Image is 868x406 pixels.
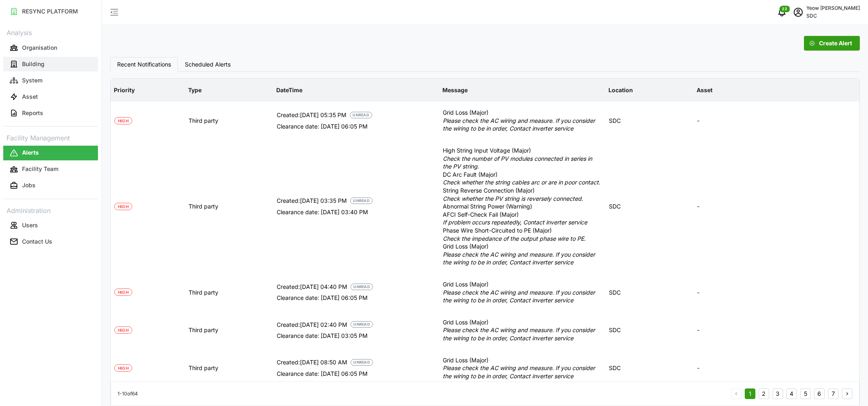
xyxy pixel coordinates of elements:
p: RESYNC PLATFORM [22,7,78,16]
p: System [22,76,42,84]
a: Reports [3,105,98,121]
a: Contact Us [3,233,98,250]
p: Check whether the string cables arc or are in poor contact. [443,178,602,186]
button: 1 [745,388,755,399]
a: Users [3,217,98,233]
a: Jobs [3,177,98,194]
p: SDC [609,202,690,211]
span: High [118,365,129,371]
p: Created: [DATE] 05:35 PM [277,111,346,119]
p: Clearance date: [DATE] 03:05 PM [277,332,368,340]
span: High [118,289,129,295]
p: 1 - 10 of 64 [118,390,138,398]
p: - [697,326,856,334]
p: Third party [189,202,270,211]
span: High [118,327,129,333]
p: Please check the AC wiring and measure. If you consider the wiring to be in order, Contact invert... [443,288,602,304]
p: Location [607,80,692,101]
p: Facility Team [22,165,58,173]
p: Check whether the PV string is reversely connected. [443,195,602,203]
p: Type [186,80,272,101]
button: notifications [774,4,790,20]
span: 22 [782,6,788,12]
button: 3 [773,388,783,399]
p: Facility Management [3,131,98,143]
a: Asset [3,89,98,105]
button: Facility Team [3,162,98,177]
p: Third party [189,364,270,372]
p: Grid Loss (Major) [443,280,602,288]
p: Grid Loss (Major) [443,109,602,117]
p: DateTime [275,80,437,101]
a: Organisation [3,40,98,56]
a: Building [3,56,98,72]
p: Please check the AC wiring and measure. If you consider the wiring to be in order, Contact invert... [443,117,602,133]
p: String Reverse Connection (Major) [443,186,602,195]
p: Users [22,221,38,229]
button: Contact Us [3,234,98,249]
p: Asset [695,80,858,101]
p: Reports [22,109,43,117]
p: Asset [22,93,38,101]
p: SDC [609,288,690,297]
p: Third party [189,288,270,297]
p: DC Arc Fault (Major) [443,171,602,179]
p: Check the impedance of the output phase wire to PE. [443,235,602,243]
p: Grid Loss (Major) [443,356,602,364]
button: 6 [814,388,825,399]
button: schedule [790,4,806,20]
button: Create Alert [804,36,860,51]
p: AFCI Self-Check Fail (Major) [443,211,602,219]
button: 7 [828,388,839,399]
button: Users [3,218,98,233]
p: SDC [609,326,690,334]
span: High [118,118,129,124]
p: Created: [DATE] 03:35 PM [277,197,347,205]
button: 5 [800,388,811,399]
p: High String Input Voltage (Major) [443,146,602,155]
p: Created: [DATE] 02:40 PM [277,321,347,329]
p: If problem occurs repeatedly, Contact inverter service [443,218,602,226]
button: 2 [759,388,769,399]
p: - [697,117,856,125]
p: Contact Us [22,237,52,246]
p: Priority [112,80,183,101]
p: Check the number of PV modules connected in series in the PV string. [443,155,602,171]
button: Reports [3,106,98,120]
p: SDC [609,364,690,372]
span: UNREAD [353,359,370,365]
p: Analysis [3,26,98,38]
p: Clearance date: [DATE] 06:05 PM [277,294,368,302]
button: RESYNC PLATFORM [3,4,98,19]
p: Clearance date: [DATE] 06:05 PM [277,370,368,378]
span: High [118,203,129,210]
button: Building [3,57,98,71]
p: Clearance date: [DATE] 03:40 PM [277,208,368,216]
button: Jobs [3,178,98,193]
p: Yeow [PERSON_NAME] [806,4,860,12]
span: Scheduled Alerts [185,62,231,67]
a: RESYNC PLATFORM [3,3,98,20]
p: Abnormal String Power (Warning) [443,202,602,211]
span: UNREAD [353,198,370,204]
p: Grid Loss (Major) [443,318,602,326]
span: Create Alert [819,36,852,50]
p: Please check the AC wiring and measure. If you consider the wiring to be in order, Contact invert... [443,364,602,380]
p: Third party [189,117,270,125]
p: Created: [DATE] 04:40 PM [277,283,347,291]
p: Building [22,60,44,68]
p: Administration [3,204,98,216]
span: UNREAD [353,112,369,118]
span: Recent Notifications [117,62,171,67]
button: Asset [3,89,98,104]
button: Alerts [3,146,98,160]
p: SDC [806,12,860,20]
button: System [3,73,98,88]
p: - [697,288,856,297]
p: Clearance date: [DATE] 06:05 PM [277,122,368,131]
span: UNREAD [353,284,370,290]
p: Please check the AC wiring and measure. If you consider the wiring to be in order, Contact invert... [443,326,602,342]
span: UNREAD [353,322,370,327]
p: SDC [609,117,690,125]
a: System [3,72,98,89]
